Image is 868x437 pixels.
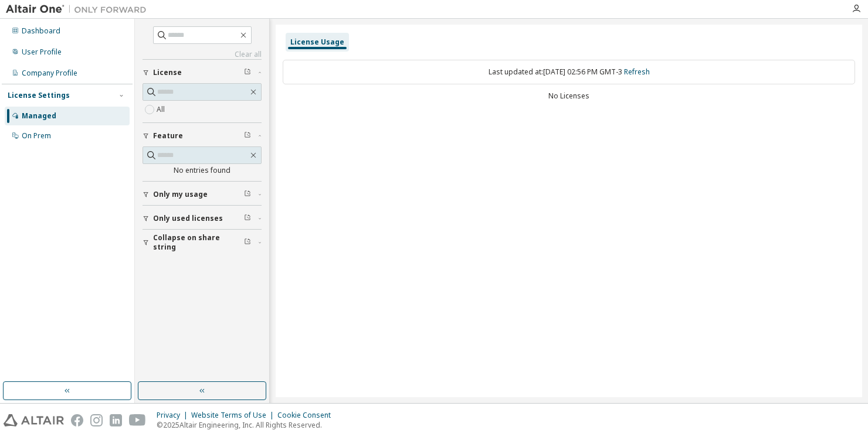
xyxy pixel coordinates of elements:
img: instagram.svg [90,414,103,426]
img: altair_logo.svg [4,414,64,426]
div: Cookie Consent [277,411,338,420]
span: Collapse on share string [153,233,244,252]
div: Company Profile [22,69,77,78]
button: Only my usage [143,182,262,207]
span: Clear filter [244,214,251,223]
img: youtube.svg [129,414,146,426]
div: User Profile [22,47,62,57]
button: Feature [143,123,262,149]
img: facebook.svg [71,414,83,426]
div: No entries found [143,166,262,175]
div: Dashboard [22,26,60,36]
div: Website Terms of Use [191,411,277,420]
span: License [153,68,182,77]
img: linkedin.svg [110,414,122,426]
span: Only used licenses [153,214,223,223]
div: Privacy [157,411,191,420]
a: Clear all [143,50,262,59]
span: Only my usage [153,190,208,199]
button: Only used licenses [143,206,262,231]
span: Clear filter [244,238,251,247]
div: License Usage [290,37,344,47]
div: No Licenses [283,91,855,101]
button: License [143,60,262,86]
span: Clear filter [244,131,251,141]
div: License Settings [8,91,70,100]
a: Refresh [624,67,650,77]
span: Clear filter [244,190,251,199]
span: Clear filter [244,68,251,77]
div: Last updated at: [DATE] 02:56 PM GMT-3 [283,60,855,84]
p: © 2025 Altair Engineering, Inc. All Rights Reserved. [157,420,338,430]
button: Collapse on share string [143,230,262,255]
img: Altair One [6,4,152,15]
span: Feature [153,131,183,141]
div: Managed [22,111,56,121]
div: On Prem [22,131,51,141]
label: All [157,103,167,117]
